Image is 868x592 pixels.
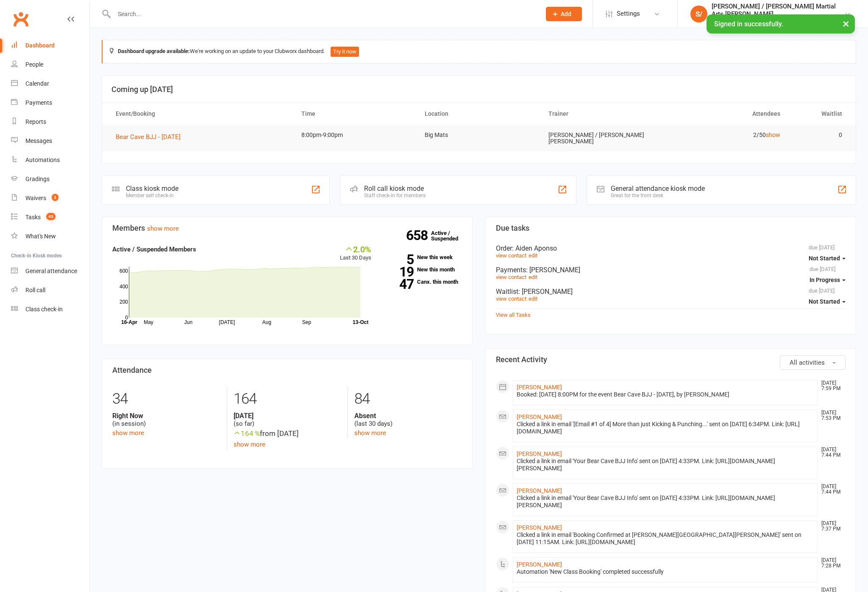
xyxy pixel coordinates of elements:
td: 0 [788,125,850,145]
td: Big Mats [417,125,541,145]
div: Clicked a link in email '[Email #1 of 4] More than just Kicking & Punching...' sent on [DATE] 6:3... [517,421,814,435]
span: All activities [790,359,825,366]
a: view contact [496,296,526,302]
a: General attendance kiosk mode [11,262,89,281]
div: Waitlist [496,288,846,296]
div: 164 [234,386,341,412]
td: [PERSON_NAME] / [PERSON_NAME] [PERSON_NAME] [541,125,665,152]
div: Class kiosk mode [126,184,178,193]
button: In Progress [810,272,846,288]
span: Add [561,11,571,17]
time: [DATE] 7:37 PM [817,521,845,532]
a: Messages [11,131,89,151]
a: 5New this week [384,254,462,260]
div: People [25,61,43,68]
a: 47Canx. this month [384,279,462,285]
th: Event/Booking [108,103,294,125]
div: 2.0% [340,244,371,254]
div: from [DATE] [234,428,341,439]
div: 34 [112,386,220,412]
div: We're working on an update to your Clubworx dashboard. [102,40,856,64]
div: (so far) [234,412,341,428]
a: [PERSON_NAME] [517,384,562,391]
a: Class kiosk mode [11,300,89,319]
h3: Due tasks [496,224,846,232]
div: Class check-in [25,306,63,313]
a: [PERSON_NAME] [517,561,562,568]
div: Messages [25,137,52,144]
th: Waitlist [788,103,850,125]
a: edit [529,252,537,259]
strong: 5 [384,253,414,266]
a: Calendar [11,74,89,93]
a: 19New this month [384,267,462,272]
a: Waivers 3 [11,189,89,208]
h3: Recent Activity [496,355,846,364]
span: : [PERSON_NAME] [518,288,573,296]
a: Gradings [11,170,89,189]
a: Dashboard [11,36,89,55]
a: [PERSON_NAME] [517,524,562,531]
span: : Aiden Aponso [512,244,557,252]
a: View all Tasks [496,312,531,318]
span: Not Started [809,298,840,305]
strong: 658 [406,229,431,242]
th: Trainer [541,103,665,125]
div: Dashboard [25,42,55,49]
a: show more [147,225,179,232]
div: (in session) [112,412,220,428]
a: [PERSON_NAME] [517,487,562,494]
strong: Dashboard upgrade available: [118,48,190,54]
button: Bear Cave BJJ - [DATE] [116,132,186,142]
button: Try it now [331,47,359,57]
div: Roll call [25,287,45,293]
button: Add [546,7,582,21]
div: Waivers [25,195,46,201]
div: S/ [690,6,707,22]
a: show more [112,429,144,437]
div: Last 30 Days [340,244,371,262]
a: edit [529,296,537,302]
a: show more [234,441,265,448]
a: Automations [11,151,89,170]
span: Bear Cave BJJ - [DATE] [116,133,181,141]
div: Reports [25,118,46,125]
strong: 19 [384,265,414,278]
strong: Active / Suspended Members [112,246,196,253]
div: 84 [354,386,462,412]
div: Clicked a link in email 'Your Bear Cave BJJ Info' sent on [DATE] 4:33PM. Link: [URL][DOMAIN_NAME]... [517,458,814,472]
button: Not Started [809,294,846,309]
div: Clicked a link in email 'Booking Confirmed at [PERSON_NAME][GEOGRAPHIC_DATA][PERSON_NAME]' sent o... [517,531,814,546]
time: [DATE] 7:44 PM [817,447,845,458]
input: Search... [111,8,535,20]
div: Roll call kiosk mode [364,184,426,193]
div: General attendance kiosk mode [611,184,705,193]
a: Payments [11,93,89,112]
div: Gradings [25,176,50,182]
h3: Attendance [112,366,462,374]
a: edit [529,274,537,280]
th: Time [294,103,417,125]
h3: Coming up [DATE] [111,85,846,94]
span: 3 [52,194,58,201]
a: view contact [496,274,526,280]
div: Automation 'New Class Booking' completed successfully [517,568,814,575]
span: Settings [617,4,640,23]
strong: [DATE] [234,412,341,420]
div: Staff check-in for members [364,193,426,198]
span: 164 % [234,429,260,438]
div: Member self check-in [126,193,178,198]
time: [DATE] 7:44 PM [817,484,845,495]
a: 658Active / Suspended [431,224,468,248]
a: Clubworx [10,8,31,30]
time: [DATE] 7:53 PM [817,410,845,421]
a: Reports [11,112,89,131]
a: Roll call [11,281,89,300]
div: What's New [25,233,56,240]
strong: 47 [384,278,414,290]
span: : [PERSON_NAME] [526,266,580,274]
div: Tasks [25,214,41,221]
span: Signed in successfully. [714,20,783,28]
span: Not Started [809,255,840,262]
a: Tasks 43 [11,208,89,227]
